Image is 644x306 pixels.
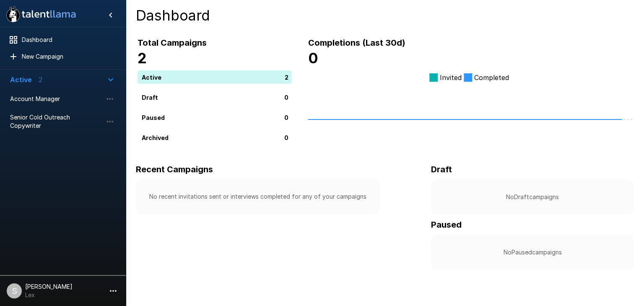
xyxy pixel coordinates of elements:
[444,193,621,201] p: No Draft campaigns
[285,73,288,81] p: 2
[308,49,318,67] b: 0
[136,7,634,24] h4: Dashboard
[431,164,452,174] b: Draft
[284,93,288,101] p: 0
[138,49,147,67] b: 2
[284,113,288,122] p: 0
[431,220,462,230] b: Paused
[149,192,366,201] p: No recent invitations sent or interviews completed for any of your campaigns
[444,248,621,257] p: No Paused campaigns
[138,38,207,48] b: Total Campaigns
[284,133,288,142] p: 0
[308,38,405,48] b: Completions (Last 30d)
[136,164,213,174] b: Recent Campaigns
